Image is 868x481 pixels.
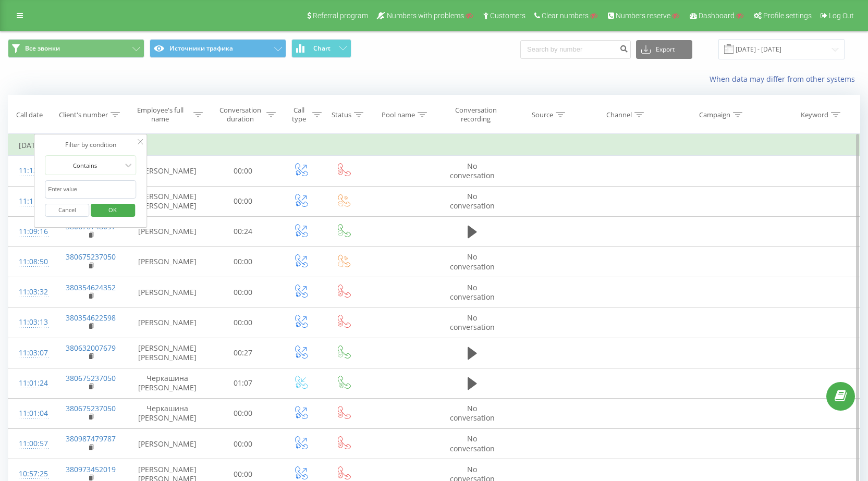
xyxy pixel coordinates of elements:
[19,252,43,272] div: 11:08:50
[19,434,43,454] div: 11:00:57
[19,161,43,181] div: 11:12:00
[450,252,495,271] span: No conversation
[450,161,495,180] span: No conversation
[532,110,553,119] div: Source
[19,343,43,363] div: 11:03:07
[128,186,207,216] td: [PERSON_NAME] [PERSON_NAME]
[450,282,495,302] span: No conversation
[150,39,286,58] button: Источники трафика
[25,44,60,53] span: Все звонки
[19,373,43,393] div: 11:01:24
[217,106,264,124] div: Conversation duration
[382,110,415,119] div: Pool name
[19,282,43,302] div: 11:03:32
[66,313,116,323] a: 380354622598
[616,11,670,20] span: Numbers reserve
[19,312,43,332] div: 11:03:13
[98,202,127,218] span: OK
[66,343,116,353] a: 380632007679
[45,204,89,217] button: Cancel
[490,11,525,20] span: Customers
[710,74,860,84] a: When data may differ from other systems
[128,398,207,428] td: Черкашина [PERSON_NAME]
[291,39,351,58] button: Chart
[130,106,191,124] div: Employee's full name
[207,277,279,307] td: 00:00
[520,40,631,59] input: Search by number
[8,39,144,58] button: Все звонки
[207,338,279,368] td: 00:27
[207,156,279,186] td: 00:00
[128,156,207,186] td: [PERSON_NAME]
[91,204,135,217] button: OK
[207,216,279,246] td: 00:24
[450,191,495,211] span: No conversation
[66,403,116,413] a: 380675237050
[45,180,137,199] input: Enter value
[699,11,735,20] span: Dashboard
[19,191,43,212] div: 11:11:22
[66,464,116,474] a: 380973452019
[288,106,309,124] div: Call type
[450,434,495,453] span: No conversation
[207,398,279,428] td: 00:00
[66,252,116,262] a: 380675237050
[332,110,351,119] div: Status
[207,246,279,277] td: 00:00
[66,373,116,383] a: 380675237050
[66,434,116,443] a: 380987479787
[66,282,116,292] a: 380354624352
[207,368,279,398] td: 01:07
[313,45,331,52] span: Chart
[450,313,495,332] span: No conversation
[763,11,812,20] span: Profile settings
[699,110,730,119] div: Campaign
[128,368,207,398] td: Черкашина [PERSON_NAME]
[447,106,504,124] div: Conversation recording
[128,338,207,368] td: [PERSON_NAME] [PERSON_NAME]
[128,246,207,277] td: [PERSON_NAME]
[128,429,207,459] td: [PERSON_NAME]
[207,429,279,459] td: 00:00
[45,140,137,150] div: Filter by condition
[19,403,43,424] div: 11:01:04
[59,110,108,119] div: Client's number
[829,11,854,20] span: Log Out
[128,277,207,307] td: [PERSON_NAME]
[387,11,464,20] span: Numbers with problems
[313,11,368,20] span: Referral program
[207,307,279,338] td: 00:00
[542,11,589,20] span: Clear numbers
[8,135,860,156] td: [DATE]
[128,307,207,338] td: [PERSON_NAME]
[16,110,43,119] div: Call date
[636,40,692,59] button: Export
[801,110,828,119] div: Keyword
[128,216,207,246] td: [PERSON_NAME]
[606,110,632,119] div: Channel
[19,221,43,242] div: 11:09:16
[207,186,279,216] td: 00:00
[450,403,495,423] span: No conversation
